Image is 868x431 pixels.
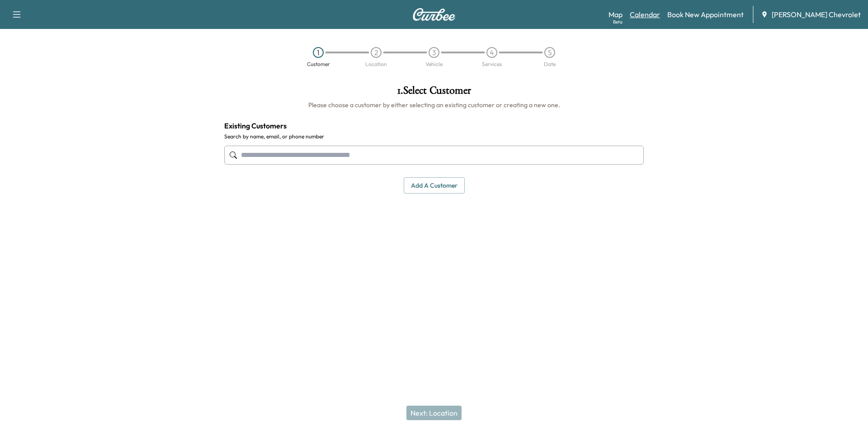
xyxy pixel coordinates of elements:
div: 1 [313,47,324,58]
label: Search by name, email, or phone number [224,133,644,140]
div: Vehicle [425,62,443,67]
div: Beta [613,19,623,25]
img: Curbee Logo [412,8,456,21]
a: MapBeta [609,9,623,20]
h1: 1 . Select Customer [224,85,644,100]
button: Add a customer [404,177,465,194]
div: 5 [544,47,555,58]
div: 3 [429,47,439,58]
span: [PERSON_NAME] Chevrolet [772,9,861,20]
a: Book New Appointment [667,9,744,20]
div: Services [482,62,502,67]
div: Customer [307,62,330,67]
div: 2 [371,47,382,58]
div: Location [365,62,387,67]
h6: Please choose a customer by either selecting an existing customer or creating a new one. [224,100,644,109]
div: Date [544,62,556,67]
div: 4 [486,47,497,58]
a: Calendar [630,9,660,20]
h4: Existing Customers [224,120,644,131]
